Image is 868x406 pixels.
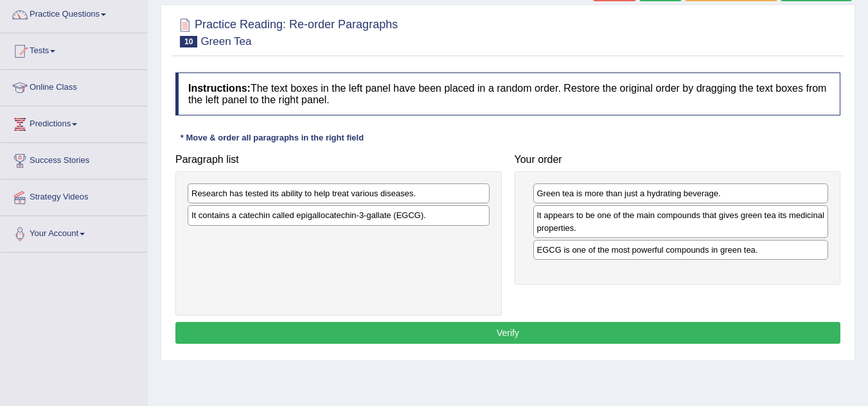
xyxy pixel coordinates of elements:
[1,106,147,139] a: Predictions
[175,72,840,115] h4: The text boxes in the left panel have been placed in a random order. Restore the original order b...
[1,70,147,102] a: Online Class
[1,216,147,248] a: Your Account
[180,36,197,47] span: 10
[533,183,829,203] div: Green tea is more than just a hydrating beverage.
[175,154,502,165] h4: Paragraph list
[1,180,147,212] a: Strategy Videos
[1,33,147,65] a: Tests
[533,240,829,260] div: EGCG is one of the most powerful compounds in green tea.
[533,205,829,237] div: It appears to be one of the main compounds that gives green tea its medicinal properties.
[515,154,841,165] h4: Your order
[175,322,840,344] button: Verify
[188,183,490,203] div: Research has tested its ability to help treat various diseases.
[175,15,398,47] h2: Practice Reading: Re-order Paragraphs
[188,83,251,94] b: Instructions:
[200,35,251,47] small: Green Tea
[175,131,369,144] div: * Move & order all paragraphs in the right field
[1,143,147,175] a: Success Stories
[188,205,490,225] div: It contains a catechin called epigallocatechin-3-gallate (EGCG).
